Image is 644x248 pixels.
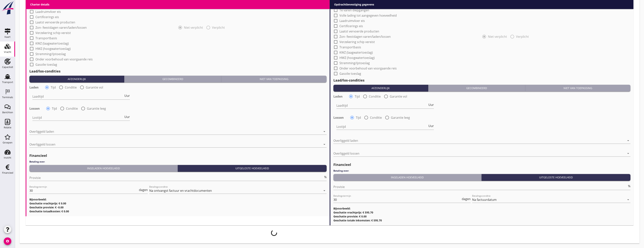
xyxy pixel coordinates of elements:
input: Betalingstermijn [29,188,138,194]
label: Stremming/ijstoeslag [339,61,370,65]
label: Onder voorbehoud van voorgaande reis [35,57,93,61]
label: Volle lading tot aangegeven hoeveelheid [35,5,93,8]
strong: Lossen [333,116,344,119]
h3: Geschatte provisie: € -0.00 [29,205,327,209]
button: Niet van toepassing [525,85,630,92]
input: Lostijd [32,115,124,121]
span: Uur [428,103,434,106]
div: dagen [461,197,471,200]
h2: Laad/los-condities [333,78,631,83]
div: Transport [2,81,13,83]
div: Niet van toepassing [527,86,629,90]
label: Gasolie toeslag [35,63,57,66]
label: Verzekering schip vereist [339,40,375,44]
i: arrow_drop_down [626,197,630,202]
input: Provisie [333,184,627,190]
h2: Laad/los-condities [29,69,327,74]
div: Gecombineerd [126,77,220,81]
button: Ingeladen hoeveelheid [29,165,178,172]
h3: Bijvoorbeeld: [333,206,631,210]
i: arrow_drop_down [322,142,327,147]
label: HWZ (hoogwatertoeslag) [35,47,71,51]
h2: Financieel [29,153,327,158]
div: Groepen [3,141,12,144]
button: Gecombineerd [428,85,525,92]
div: Afzonderlijk [31,77,123,81]
span: Uur [428,124,434,127]
label: Garantie leeg [87,107,106,110]
label: Onder voorbehoud van voorgaande reis [339,66,397,70]
input: Laadtijd [32,93,124,99]
span: Uur [124,94,130,97]
button: Uitgeloste hoeveelheid [482,174,630,181]
strong: Laden [333,95,343,98]
label: Transportbasis [339,45,361,49]
input: Betalingstermijn [333,197,461,203]
label: Laden op waterstand [339,3,370,7]
label: Conditie [369,95,381,98]
div: Relatie [4,126,11,129]
label: HWZ (hoogwatertoeslag) [339,56,375,60]
i: account_circle [4,237,11,245]
h3: Geschatte totaalkosten: € 0.00 [29,209,327,213]
div: Uitgeloste hoeveelheid [179,166,325,170]
h3: Geschatte provisie: € 0.00 [333,214,631,218]
strong: Lossen [29,107,40,110]
h3: Geschatte vrachtprijs: € 0.00 [29,201,327,205]
label: Garantie vol [86,85,103,89]
div: Uitgeloste hoeveelheid [483,175,629,179]
div: Berichten [2,111,13,114]
label: KWZ (laagwatertoeslag) [35,42,69,45]
div: Vracht [4,51,11,53]
label: Tijd [355,95,360,98]
label: Tijd [51,85,56,89]
label: Laadruimvloer eis [35,10,61,14]
div: % [627,185,630,188]
label: Conditie [370,116,382,119]
button: Afzonderlijk [29,76,124,82]
h4: Betaling over: [29,160,327,163]
label: Tijd [52,107,57,110]
label: Laatst vervoerde producten [339,29,379,33]
label: Stremming/ijstoeslag [35,52,66,56]
div: Capaciteit [2,66,13,68]
label: Volle lading tot aangegeven hoeveelheid [339,14,397,17]
input: Laadtijd [336,102,428,109]
label: Gasolie toeslag [339,72,361,75]
i: arrow_drop_down [322,188,327,193]
label: Certificerings eis [339,24,363,28]
button: Gecombineerd [124,76,221,82]
label: Laatst vervoerde producten [35,20,75,24]
label: Certificerings eis [35,15,59,19]
button: Uitgeloste hoeveelheid [178,165,327,172]
button: Ingeladen hoeveelheid [333,174,482,181]
h4: Betaling over: [333,169,631,173]
div: Ingeladen hoeveelheid [335,175,480,179]
h2: Financieel [333,162,631,167]
div: Na factuurdatum [472,198,497,201]
label: Te varen diepgangen [339,8,369,12]
i: arrow_drop_down [322,129,327,134]
div: Niet van toepassing [223,77,325,81]
label: Garantie vol [390,95,407,98]
input: Lostijd [336,124,428,130]
i: arrow_drop_down [626,138,630,143]
div: Financieel [2,172,13,174]
div: dagen [138,188,148,191]
div: Inzicht [4,156,11,159]
h3: Geschatte vrachtprijs: € 595.70 [333,210,631,214]
label: Zon- feestdagen varen/laden/lossen [35,26,87,29]
label: Conditie [65,85,77,89]
label: Verzekering schip vereist [35,31,71,35]
strong: Laden [29,85,39,89]
span: Uur [124,115,130,118]
div: Terminals [2,96,13,99]
label: Zon- feestdagen varen/laden/lossen [339,35,391,39]
img: logo-small.a267ee39.svg [1,1,14,15]
label: Transportbasis [35,36,57,40]
label: Conditie [66,107,78,110]
div: % [323,176,327,179]
div: Kaart [5,36,11,38]
label: Laadruimvloer eis [339,19,365,23]
i: arrow_drop_down [626,151,630,156]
